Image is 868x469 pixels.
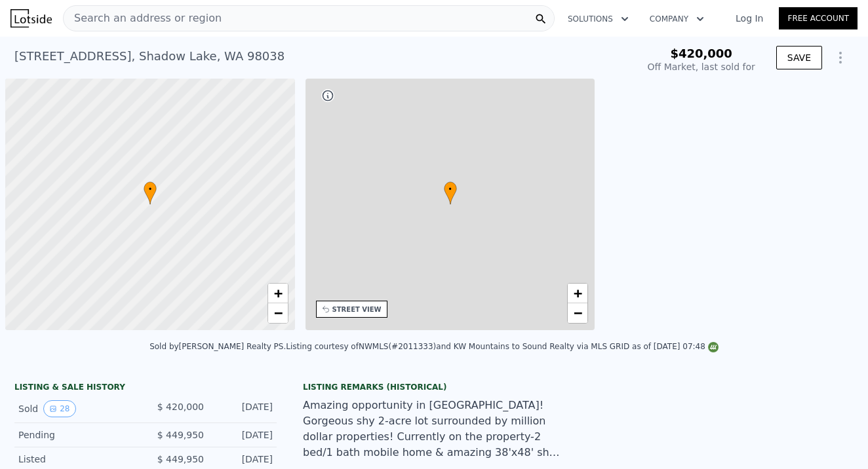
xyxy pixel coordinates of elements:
[18,400,135,417] div: Sold
[303,382,565,392] div: Listing Remarks (Historical)
[444,181,457,204] div: •
[568,303,587,323] a: Zoom out
[14,47,285,66] div: [STREET_ADDRESS] , Shadow Lake , WA 98038
[568,284,587,303] a: Zoom in
[332,305,382,314] div: STREET VIEW
[557,7,639,31] button: Solutions
[273,285,282,301] span: +
[273,305,282,321] span: −
[779,7,858,29] a: Free Account
[574,285,582,301] span: +
[639,7,715,31] button: Company
[303,398,565,460] div: Amazing opportunity in [GEOGRAPHIC_DATA]! Gorgeous shy 2-acre lot surrounded by million dollar pr...
[776,46,822,69] button: SAVE
[268,303,288,323] a: Zoom out
[214,453,273,466] div: [DATE]
[43,400,75,417] button: View historical data
[670,47,732,60] span: $420,000
[444,183,457,195] span: •
[18,453,135,466] div: Listed
[144,181,157,204] div: •
[144,183,157,195] span: •
[64,10,222,26] span: Search an address or region
[720,12,779,25] a: Log In
[648,60,755,73] div: Off Market, last sold for
[157,454,204,464] span: $ 449,950
[157,402,204,412] span: $ 420,000
[214,428,273,441] div: [DATE]
[18,428,135,441] div: Pending
[157,430,204,440] span: $ 449,950
[827,45,854,71] button: Show Options
[10,9,52,28] img: Lotside
[149,342,286,351] div: Sold by [PERSON_NAME] Realty PS .
[286,342,719,351] div: Listing courtesy of NWMLS (#2011333) and KW Mountains to Sound Realty via MLS GRID as of [DATE] 0...
[268,284,288,303] a: Zoom in
[708,342,719,352] img: NWMLS Logo
[14,382,277,395] div: LISTING & SALE HISTORY
[574,305,582,321] span: −
[214,400,273,417] div: [DATE]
